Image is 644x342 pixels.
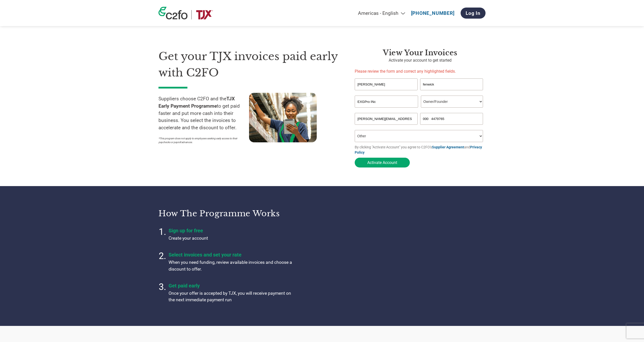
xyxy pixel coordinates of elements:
[420,78,483,90] input: Last Name*
[355,158,410,167] button: Activate Account
[158,48,340,81] h1: Get your TJX invoices paid early with C2FO
[420,113,483,125] input: Phone*
[169,228,294,234] h4: Sign up for free
[169,235,294,241] p: Create your account
[169,252,294,258] h4: Select invoices and set your rate
[355,145,486,155] p: By clicking "Activate Account" you agree to C2FO's and
[420,125,483,128] div: Inavlid Phone Number
[158,137,244,144] p: *This program does not apply to employees seeking early access to their paychecks or payroll adva...
[355,78,418,90] input: First Name*
[355,113,418,125] input: Invalid Email format
[432,145,464,149] a: Supplier Agreement
[355,68,486,74] p: Please review the form and correct any highlighted fields.
[355,96,418,108] input: Your company name*
[420,91,483,94] div: Invalid last name or last name is too long
[411,10,455,16] a: [PHONE_NUMBER]
[355,125,418,128] div: Inavlid Email Address
[169,290,294,303] p: Once your offer is accepted by TJX, you will receive payment on the next immediate payment run
[169,259,294,272] p: When you need funding, review available invoices and choose a discount to offer.
[355,108,483,111] div: Invalid company name or company name is too long
[421,96,483,108] select: Title/Role
[158,96,235,109] strong: TJX Early Payment Programme
[249,93,317,142] img: supply chain worker
[461,8,486,19] a: Log In
[158,208,316,219] h3: How the programme works
[195,10,214,19] img: TJX
[355,57,486,63] p: Activate your account to get started
[355,48,486,57] h3: View your invoices
[355,91,418,94] div: Invalid first name or first name is too long
[158,95,249,132] p: Suppliers choose C2FO and the to get paid faster and put more cash into their business. You selec...
[158,7,188,19] img: c2fo logo
[169,283,294,289] h4: Get paid early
